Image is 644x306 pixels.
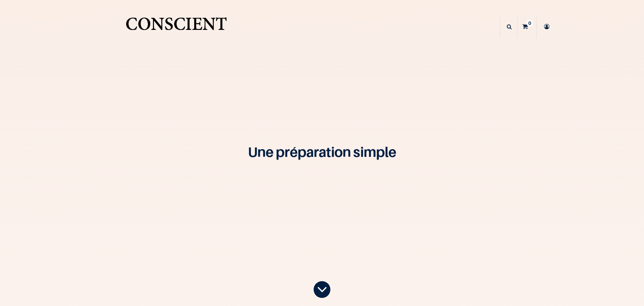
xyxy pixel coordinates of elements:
img: Conscient [124,13,228,40]
a: Logo of Conscient [124,13,228,40]
a: 0 [518,15,536,38]
h1: Une préparation simple [123,145,521,159]
sup: 0 [527,20,533,27]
